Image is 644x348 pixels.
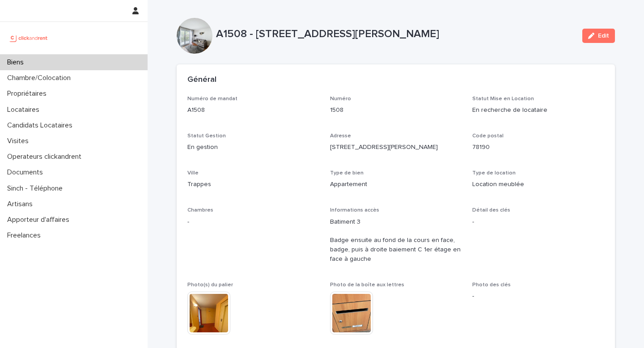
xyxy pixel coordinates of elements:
[582,29,615,43] button: Edit
[4,184,70,193] p: Sinch - Téléphone
[187,106,319,115] p: A1508
[598,33,609,39] span: Edit
[4,106,47,114] p: Locataires
[330,170,364,176] span: Type de bien
[187,170,199,176] span: Ville
[472,282,511,288] span: Photo des clés
[4,168,50,177] p: Documents
[330,217,462,264] p: Batiment 3 Badge ensuite au fond de la cours en face, badge, puis à droite baiement C 1er étage e...
[472,106,604,115] p: En recherche de locataire
[4,231,48,240] p: Freelances
[330,106,462,115] p: 1508
[4,200,40,208] p: Artisans
[472,217,604,227] p: -
[330,133,351,139] span: Adresse
[4,89,54,98] p: Propriétaires
[472,133,504,139] span: Code postal
[472,292,604,301] p: -
[472,143,604,152] p: 78190
[4,216,76,224] p: Apporteur d'affaires
[4,74,78,82] p: Chambre/Colocation
[187,282,233,288] span: Photo(s) du palier
[187,143,319,152] p: En gestion
[330,282,404,288] span: Photo de la boîte aux lettres
[472,208,510,213] span: Détail des clés
[187,133,226,139] span: Statut Gestion
[4,153,89,161] p: Operateurs clickandrent
[187,96,237,102] span: Numéro de mandat
[4,58,31,67] p: Biens
[187,217,319,227] p: -
[330,143,462,152] p: [STREET_ADDRESS][PERSON_NAME]
[330,96,351,102] span: Numéro
[472,96,534,102] span: Statut Mise en Location
[216,28,575,41] p: A1508 - [STREET_ADDRESS][PERSON_NAME]
[187,180,319,189] p: Trappes
[330,208,379,213] span: Informations accès
[472,170,516,176] span: Type de location
[7,29,51,47] img: UCB0brd3T0yccxBKYDjQ
[4,121,80,130] p: Candidats Locataires
[187,208,213,213] span: Chambres
[4,137,36,145] p: Visites
[330,180,462,189] p: Appartement
[472,180,604,189] p: Location meublée
[187,75,216,85] h2: Général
